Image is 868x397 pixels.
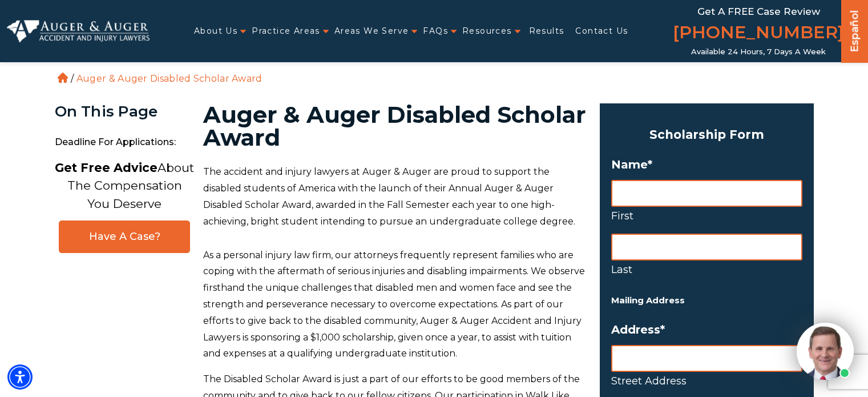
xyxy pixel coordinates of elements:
[697,6,820,17] span: Get a FREE Case Review
[58,73,68,83] a: Home
[334,19,409,43] a: Areas We Serve
[611,124,802,146] h3: Scholarship Form
[462,19,512,43] a: Resources
[203,164,586,230] p: The accident and injury lawyers at Auger & Auger are proud to support the disabled students of Am...
[423,19,448,43] a: FAQs
[575,19,628,43] a: Contact Us
[7,20,150,42] img: Auger & Auger Accident and Injury Lawyers Logo
[797,323,854,380] img: Intaker widget Avatar
[59,220,190,253] a: Have A Case?
[74,73,265,84] li: Auger & Auger Disabled Scholar Award
[55,159,194,213] p: About The Compensation You Deserve
[194,19,237,43] a: About Us
[203,103,586,149] h1: Auger & Auger Disabled Scholar Award
[691,47,826,57] span: Available 24 Hours, 7 Days a Week
[203,247,586,363] p: As a personal injury law firm, our attorneys frequently represent families who are coping with th...
[529,19,564,43] a: Results
[611,207,802,225] label: First
[673,20,844,47] a: [PHONE_NUMBER]
[611,293,802,308] h5: Mailing Address
[55,131,195,154] span: Deadline for Applications:
[611,323,802,336] label: Address
[611,260,802,279] label: Last
[55,103,195,120] div: On This Page
[55,161,158,175] strong: Get Free Advice
[71,230,178,243] span: Have A Case?
[7,364,33,390] div: Accessibility Menu
[611,372,802,390] label: Street Address
[611,158,802,171] label: Name
[252,19,320,43] a: Practice Areas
